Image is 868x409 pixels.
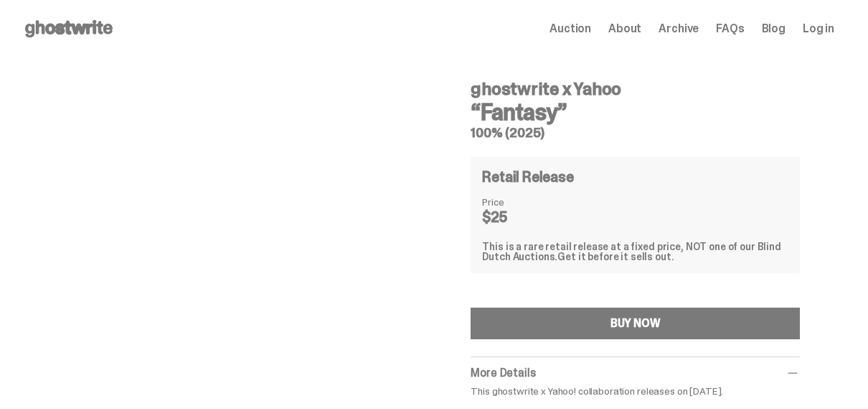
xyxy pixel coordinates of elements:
[471,127,800,139] h5: 100% (2025)
[659,23,699,35] a: Archive
[482,242,788,262] div: This is a rare retail release at a fixed price, NOT one of our Blind Dutch Auctions.
[482,170,573,184] h4: Retail Release
[610,318,661,329] div: BUY NOW
[762,23,786,35] a: Blog
[716,23,744,35] a: FAQs
[549,23,591,35] a: Auction
[471,365,535,380] span: More Details
[482,210,554,224] dd: $25
[471,101,800,124] h3: “Fantasy”
[557,250,674,263] span: Get it before it sells out.
[471,308,800,339] button: BUY NOW
[471,386,800,396] p: This ghostwrite x Yahoo! collaboration releases on [DATE].
[482,197,554,207] dt: Price
[608,23,641,35] a: About
[471,81,800,98] h4: ghostwrite x Yahoo
[803,23,834,35] a: Log in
